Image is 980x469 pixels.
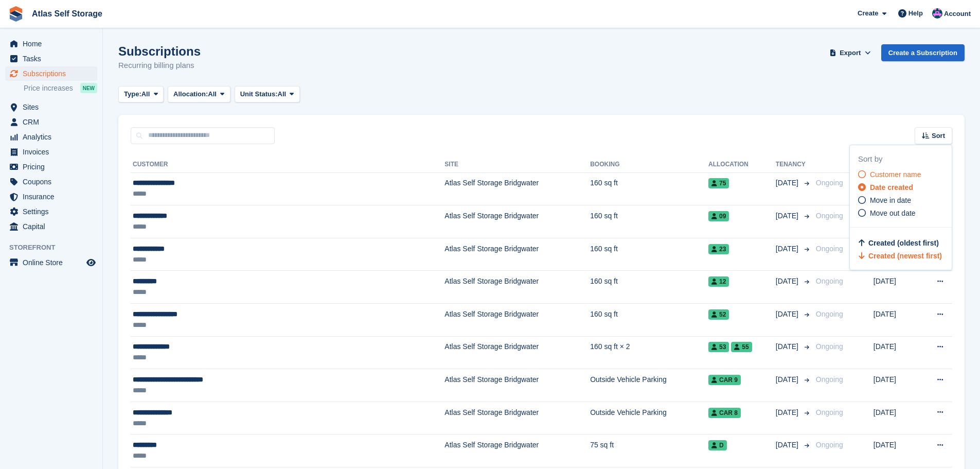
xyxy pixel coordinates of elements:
a: Created (newest first) [858,252,942,260]
a: menu [5,145,97,159]
th: Site [444,157,590,173]
td: 160 sq ft × 2 [590,336,708,369]
span: Ongoing [816,408,843,416]
span: 12 [708,276,729,287]
span: Move out date [870,209,916,217]
span: All [208,89,217,99]
a: menu [5,160,97,174]
span: Customer name [870,170,921,179]
td: Atlas Self Storage Bridgwater [444,402,590,435]
span: Ongoing [816,310,843,318]
td: Outside Vehicle Parking [590,402,708,435]
span: Type: [124,89,141,99]
div: Sort by [858,153,952,165]
span: 09 [708,211,729,221]
a: Move in date [858,195,952,206]
a: menu [5,100,97,114]
span: Pricing [23,160,84,174]
span: Move in date [870,196,911,204]
a: Move out date [858,208,952,219]
th: Customer [131,157,444,173]
span: Account [944,9,971,19]
span: Ongoing [816,245,843,253]
span: [DATE] [776,440,800,450]
th: Booking [590,157,708,173]
span: Ongoing [816,212,843,220]
p: Recurring billing plans [118,60,201,72]
span: Car 9 [708,375,741,385]
td: Atlas Self Storage Bridgwater [444,205,590,238]
a: menu [5,51,97,66]
a: Atlas Self Storage [28,5,106,22]
a: menu [5,115,97,129]
td: Atlas Self Storage Bridgwater [444,369,590,402]
a: menu [5,189,97,204]
span: All [141,89,150,99]
td: Atlas Self Storage Bridgwater [444,336,590,369]
span: Ongoing [816,342,843,351]
td: Outside Vehicle Parking [590,369,708,402]
a: menu [5,219,97,234]
button: Export [828,44,873,61]
td: [DATE] [874,369,919,402]
button: Allocation: All [168,86,230,103]
span: Unit Status: [240,89,278,99]
a: menu [5,204,97,219]
span: Storefront [9,242,102,253]
span: Sort [932,131,945,141]
a: menu [5,37,97,51]
span: [DATE] [776,244,800,254]
span: Capital [23,219,84,234]
a: menu [5,175,97,189]
span: Price increases [24,83,73,93]
span: Created (oldest first) [868,239,939,247]
td: [DATE] [874,435,919,467]
td: 160 sq ft [590,172,708,205]
span: 23 [708,244,729,254]
td: [DATE] [874,336,919,369]
td: [DATE] [874,402,919,435]
span: Tasks [23,51,84,66]
span: Export [840,48,861,58]
span: 75 [708,178,729,188]
img: stora-icon-8386f47178a22dfd0bd8f6a31ec36ba5ce8667c1dd55bd0f319d3a0aa187defe.svg [8,6,24,22]
button: Unit Status: All [235,86,300,103]
span: Sites [23,100,84,114]
img: Ryan Carroll [932,8,942,19]
span: 52 [708,309,729,320]
a: Create a Subscription [881,44,965,61]
a: Customer name [858,169,952,180]
span: Create [858,8,878,19]
span: [DATE] [776,341,800,352]
td: Atlas Self Storage Bridgwater [444,435,590,467]
a: Created (oldest first) [858,239,939,247]
td: Atlas Self Storage Bridgwater [444,271,590,304]
span: 55 [731,342,752,352]
span: Analytics [23,130,84,144]
td: 160 sq ft [590,271,708,304]
span: Allocation: [173,89,208,99]
a: menu [5,66,97,81]
td: 160 sq ft [590,304,708,337]
span: [DATE] [776,211,800,221]
span: 53 [708,342,729,352]
span: Help [908,8,923,19]
span: D [708,440,727,450]
a: Date created [858,182,952,193]
a: menu [5,130,97,144]
h1: Subscriptions [118,44,201,58]
span: Ongoing [816,179,843,187]
span: Subscriptions [23,66,84,81]
span: [DATE] [776,178,800,188]
td: [DATE] [874,304,919,337]
div: NEW [80,83,97,93]
a: Price increases NEW [24,82,97,94]
td: Atlas Self Storage Bridgwater [444,172,590,205]
td: Atlas Self Storage Bridgwater [444,238,590,271]
td: 160 sq ft [590,205,708,238]
span: [DATE] [776,407,800,418]
span: [DATE] [776,276,800,287]
span: Coupons [23,175,84,189]
span: Online Store [23,255,84,270]
td: [DATE] [874,271,919,304]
